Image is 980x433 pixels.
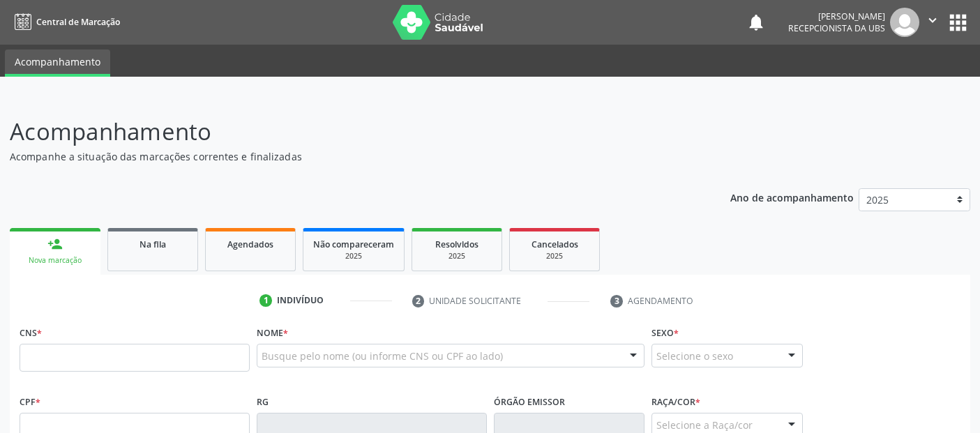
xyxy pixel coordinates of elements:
a: Acompanhamento [5,50,110,77]
p: Acompanhamento [10,114,682,149]
div: 1 [259,294,272,307]
button: apps [946,10,970,35]
button:  [919,8,946,37]
span: Na fila [140,238,166,250]
span: Não compareceram [313,238,394,250]
span: Cancelados [532,238,578,250]
span: Selecione a Raça/cor [656,418,753,432]
div: Indivíduo [277,294,324,307]
label: CNS [20,322,42,344]
div: 2025 [422,251,492,261]
p: Ano de acompanhamento [730,188,854,206]
i:  [925,13,940,28]
label: RG [257,391,269,413]
span: Busque pelo nome (ou informe CNS ou CPF ao lado) [262,349,503,363]
span: Recepcionista da UBS [788,22,885,34]
button: notifications [746,13,766,32]
label: Sexo [651,322,679,344]
div: 2025 [313,251,394,261]
div: person_add [47,236,63,252]
label: Órgão emissor [494,391,565,413]
span: Agendados [227,238,273,250]
a: Central de Marcação [10,10,120,33]
label: Raça/cor [651,391,700,413]
span: Selecione o sexo [656,349,733,363]
span: Resolvidos [435,238,478,250]
div: Nova marcação [20,255,91,266]
span: Central de Marcação [36,16,120,28]
p: Acompanhe a situação das marcações correntes e finalizadas [10,149,682,164]
div: 2025 [520,251,589,261]
label: Nome [257,322,288,344]
img: img [890,8,919,37]
div: [PERSON_NAME] [788,10,885,22]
